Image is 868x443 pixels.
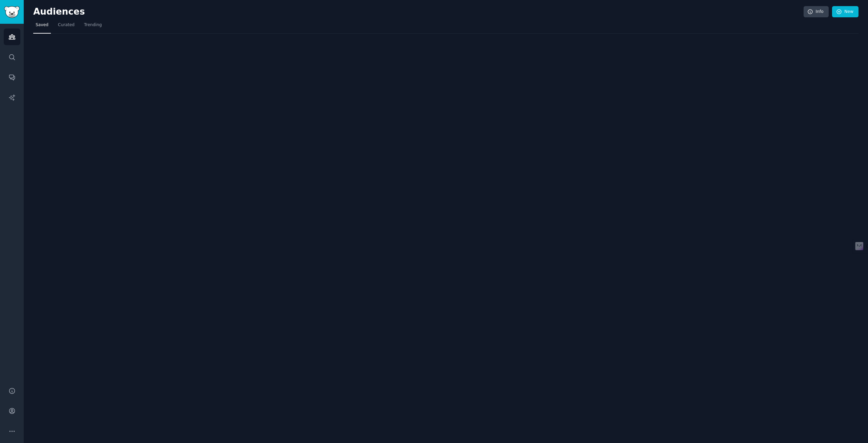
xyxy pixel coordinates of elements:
[84,22,102,28] span: Trending
[33,6,804,17] h2: Audiences
[804,6,829,18] a: Info
[82,20,104,34] a: Trending
[36,22,48,28] span: Saved
[4,6,20,18] img: GummySearch logo
[33,20,51,34] a: Saved
[56,20,77,34] a: Curated
[832,6,859,18] a: New
[58,22,75,28] span: Curated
